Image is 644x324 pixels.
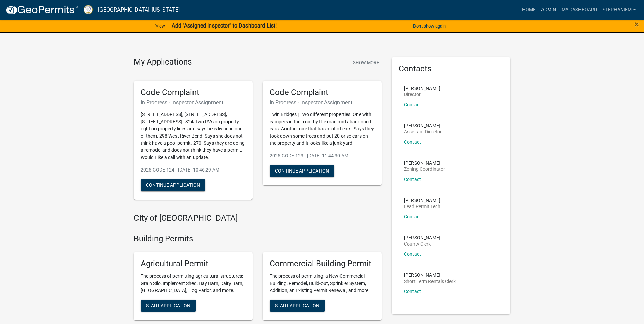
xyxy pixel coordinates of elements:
button: Start Application [141,300,196,312]
a: StephanieM [600,3,639,16]
button: Continue Application [270,165,334,177]
h5: Code Complaint [270,88,375,97]
button: Close [634,20,639,29]
a: Home [519,3,538,16]
a: Contact [404,214,421,219]
p: Short Term Rentals Clerk [404,279,456,284]
p: [PERSON_NAME] [404,273,456,277]
p: The process of permitting agricultural structures: Grain Silo, Implement Shed, Hay Barn, Dairy Ba... [141,273,246,294]
span: Start Application [146,303,190,308]
a: My Dashboard [559,3,600,16]
button: Don't show again [410,20,448,32]
a: Admin [538,3,559,16]
a: View [153,20,168,32]
img: Putnam County, Georgia [84,5,93,14]
h6: In Progress - Inspector Assignment [270,99,375,106]
p: [PERSON_NAME] [404,123,442,128]
a: Contact [404,102,421,107]
p: Twin Bridges | Two different properties. One with campers in the front by the road and abandoned ... [270,111,375,147]
a: Contact [404,289,421,294]
button: Show More [350,57,382,68]
p: [PERSON_NAME] [404,161,445,165]
h5: Code Complaint [141,88,246,97]
p: Lead Permit Tech [404,204,440,209]
p: [PERSON_NAME] [404,198,440,203]
span: Start Application [275,303,319,308]
h5: Commercial Building Permit [270,259,375,269]
a: Contact [404,251,421,257]
h5: Contacts [399,64,504,74]
p: Zoning Coordinator [404,167,445,172]
span: × [634,20,639,29]
p: Assistant Director [404,129,442,134]
p: The process of permitting: a New Commercial Building, Remodel, Build-out, Sprinkler System, Addit... [270,273,375,294]
button: Continue Application [141,179,205,191]
h5: Agricultural Permit [141,259,246,269]
button: Start Application [270,300,325,312]
a: Contact [404,177,421,182]
p: [PERSON_NAME] [404,235,440,240]
h4: Building Permits [134,234,382,244]
p: Director [404,92,440,97]
h4: City of [GEOGRAPHIC_DATA] [134,213,382,223]
a: [GEOGRAPHIC_DATA], [US_STATE] [98,4,180,16]
p: [STREET_ADDRESS], [STREET_ADDRESS], [STREET_ADDRESS] | 324- two RVs on property, right on propert... [141,111,246,161]
p: County Clerk [404,241,440,246]
p: [PERSON_NAME] [404,86,440,91]
a: Contact [404,139,421,145]
p: 2025-CODE-124 - [DATE] 10:46:29 AM [141,166,246,174]
p: 2025-CODE-123 - [DATE] 11:44:30 AM [270,152,375,159]
h4: My Applications [134,57,192,67]
h6: In Progress - Inspector Assignment [141,99,246,106]
strong: Add "Assigned Inspector" to Dashboard List! [172,22,277,29]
